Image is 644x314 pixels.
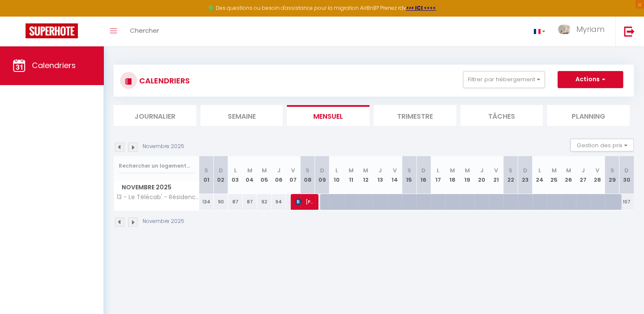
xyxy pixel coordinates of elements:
abbr: S [407,166,411,174]
th: 03 [228,156,243,194]
abbr: S [204,166,208,174]
abbr: V [595,166,599,174]
abbr: S [306,166,309,174]
abbr: M [349,166,354,174]
li: Tâches [461,105,543,126]
img: ... [558,25,571,34]
a: Chercher [123,17,166,46]
th: 16 [416,156,431,194]
abbr: J [277,166,280,174]
abbr: M [363,166,368,174]
li: Journalier [114,105,196,126]
h3: CALENDRIERS [137,71,190,90]
abbr: D [320,166,324,174]
abbr: L [437,166,439,174]
abbr: M [247,166,252,174]
th: 02 [214,156,228,194]
th: 15 [402,156,416,194]
li: Mensuel [287,105,369,126]
th: 13 [373,156,387,194]
abbr: M [262,166,267,174]
abbr: J [378,166,382,174]
div: 87 [228,194,243,210]
th: 18 [445,156,460,194]
a: ... Myriam [552,17,615,46]
img: Super Booking [26,23,78,38]
th: 27 [576,156,590,194]
th: 12 [358,156,373,194]
th: 07 [286,156,301,194]
abbr: S [509,166,512,174]
th: 25 [547,156,561,194]
th: 11 [344,156,358,194]
abbr: V [393,166,397,174]
abbr: L [335,166,338,174]
abbr: M [566,166,571,174]
span: Calendriers [32,60,76,71]
span: [PERSON_NAME] [295,194,314,210]
a: >>> ICI <<<< [406,4,436,11]
button: Actions [558,71,623,88]
th: 30 [619,156,634,194]
th: 28 [590,156,605,194]
button: Filtrer par hébergement [463,71,545,88]
abbr: D [624,166,629,174]
th: 10 [329,156,344,194]
abbr: L [538,166,541,174]
th: 22 [503,156,518,194]
th: 20 [474,156,489,194]
th: 24 [532,156,547,194]
abbr: D [219,166,223,174]
div: 90 [214,194,228,210]
th: 17 [431,156,445,194]
th: 04 [243,156,257,194]
img: logout [624,26,635,37]
li: Trimestre [374,105,456,126]
input: Rechercher un logement... [119,158,194,174]
abbr: J [480,166,483,174]
span: Novembre 2025 [114,181,199,194]
th: 08 [301,156,315,194]
li: Planning [547,105,630,126]
li: Semaine [200,105,283,126]
th: 29 [605,156,619,194]
div: 134 [199,194,214,210]
div: 92 [257,194,272,210]
p: Novembre 2025 [143,143,184,151]
th: 26 [561,156,576,194]
abbr: M [464,166,469,174]
abbr: M [450,166,455,174]
abbr: J [581,166,585,174]
th: 21 [489,156,503,194]
div: 87 [243,194,257,210]
th: 06 [272,156,286,194]
abbr: V [291,166,295,174]
th: 05 [257,156,272,194]
div: 94 [272,194,286,210]
th: 01 [199,156,214,194]
abbr: L [234,166,237,174]
abbr: D [421,166,426,174]
th: 19 [460,156,474,194]
th: 14 [387,156,402,194]
p: Novembre 2025 [143,217,184,226]
abbr: S [610,166,614,174]
abbr: M [552,166,557,174]
abbr: D [523,166,527,174]
div: 107 [619,194,634,210]
th: 09 [315,156,329,194]
th: 23 [518,156,532,194]
span: Chercher [130,26,159,35]
span: Myriam [576,24,604,34]
button: Gestion des prix [570,139,634,151]
span: 13 - Le Télécab' - Résidence Le Continental [115,194,200,200]
abbr: V [494,166,498,174]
